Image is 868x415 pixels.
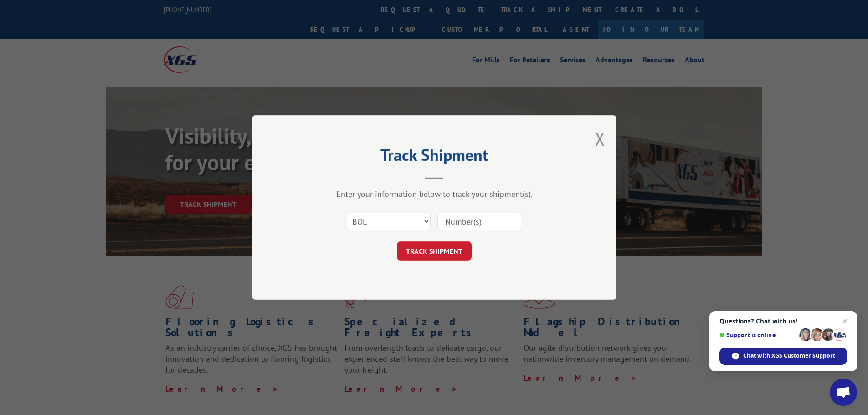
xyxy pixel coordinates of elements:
span: Chat with XGS Customer Support [743,352,835,360]
span: Support is online [719,332,796,338]
button: TRACK SHIPMENT [397,241,472,261]
div: Chat with XGS Customer Support [719,348,847,365]
input: Number(s) [437,212,521,231]
span: Questions? Chat with us! [719,318,847,325]
span: Close chat [839,316,850,327]
button: Close modal [595,127,605,151]
div: Enter your information below to track your shipment(s). [298,189,571,199]
div: Open chat [830,379,857,406]
h2: Track Shipment [298,149,571,166]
